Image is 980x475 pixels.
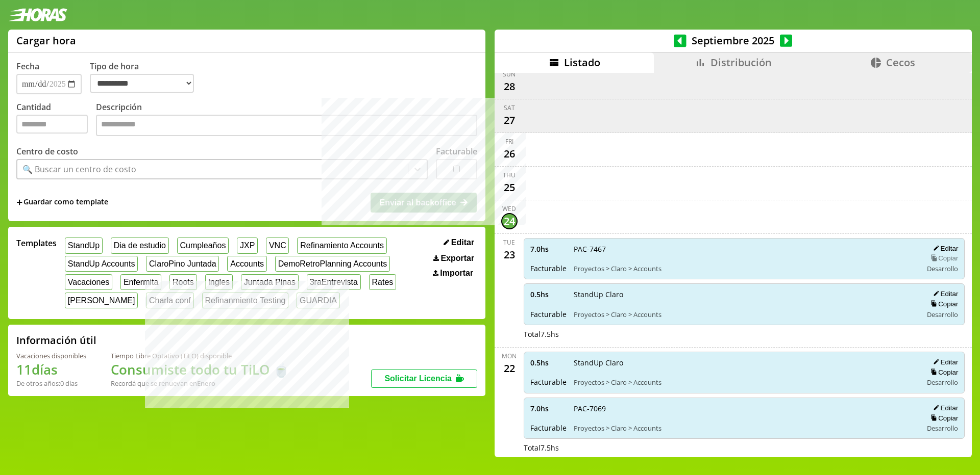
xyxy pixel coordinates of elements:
[495,73,972,456] div: scrollable content
[90,61,202,94] label: Tipo de hora
[501,213,518,229] div: 24
[451,238,474,247] span: Editar
[930,358,958,366] button: Editar
[530,309,567,319] span: Facturable
[16,101,96,139] label: Cantidad
[927,300,958,308] button: Copiar
[65,274,112,290] button: Vacaciones
[16,197,22,208] span: +
[266,237,289,253] button: VNC
[16,360,86,379] h1: 11 días
[65,256,138,272] button: StandUp Accounts
[574,310,916,319] span: Proyectos > Claro > Accounts
[16,61,39,72] label: Fecha
[111,237,169,253] button: Dia de estudio
[16,34,76,47] h1: Cargar hora
[96,115,477,136] textarea: Descripción
[16,197,108,208] span: +Guardar como template
[564,56,600,69] span: Listado
[530,404,567,413] span: 7.0 hs
[16,351,86,360] div: Vacaciones disponibles
[371,370,477,388] button: Solicitar Licencia
[530,377,567,387] span: Facturable
[574,404,916,413] span: PAC-7069
[524,329,965,339] div: Total 7.5 hs
[574,244,916,254] span: PAC-7467
[710,56,772,69] span: Distribución
[369,274,396,290] button: Rates
[505,137,513,146] div: Fri
[927,414,958,423] button: Copiar
[886,56,915,69] span: Cecos
[96,101,477,139] label: Descripción
[530,358,567,367] span: 0.5 hs
[503,238,515,247] div: Tue
[241,274,299,290] button: Juntada Pinas
[177,237,229,253] button: Cumpleaños
[16,146,78,157] label: Centro de costo
[927,368,958,377] button: Copiar
[930,244,958,253] button: Editar
[501,247,518,263] div: 23
[237,237,258,253] button: JXP
[65,237,103,253] button: StandUp
[501,112,518,128] div: 27
[111,351,289,360] div: Tiempo Libre Optativo (TiLO) disponible
[307,274,361,290] button: 3raEntrevista
[927,254,958,262] button: Copiar
[90,74,194,93] select: Tipo de hora
[504,103,515,112] div: Sat
[297,293,340,308] button: GUARDIA
[930,289,958,298] button: Editar
[169,274,197,290] button: Roots
[927,378,958,387] span: Desarrollo
[227,256,266,272] button: Accounts
[146,256,219,272] button: ClaroPino Juntada
[16,115,88,134] input: Cantidad
[927,264,958,273] span: Desarrollo
[930,404,958,412] button: Editar
[440,254,474,263] span: Exportar
[202,293,289,308] button: Refinanmiento Testing
[927,424,958,433] span: Desarrollo
[574,264,916,273] span: Proyectos > Claro > Accounts
[501,179,518,196] div: 25
[197,379,215,388] b: Enero
[501,360,518,377] div: 22
[22,164,136,175] div: 🔍 Buscar un centro de costo
[440,237,477,248] button: Editar
[502,352,517,360] div: Mon
[384,374,452,383] span: Solicitar Licencia
[436,146,477,157] label: Facturable
[146,293,193,308] button: Charla conf
[502,204,516,213] div: Wed
[120,274,161,290] button: Enfermita
[927,310,958,319] span: Desarrollo
[574,289,916,299] span: StandUp Claro
[111,360,289,379] h1: Consumiste todo tu TiLO 🍵
[687,34,780,47] span: Septiembre 2025
[501,78,518,95] div: 28
[275,256,390,272] button: DemoRetroPlanning Accounts
[430,253,477,263] button: Exportar
[574,358,916,367] span: StandUp Claro
[205,274,233,290] button: Ingles
[65,293,138,308] button: [PERSON_NAME]
[530,244,567,254] span: 7.0 hs
[297,237,386,253] button: Refinamiento Accounts
[524,443,965,453] div: Total 7.5 hs
[574,378,916,387] span: Proyectos > Claro > Accounts
[8,8,67,21] img: logotipo
[16,237,57,249] span: Templates
[503,70,516,78] div: Sun
[440,269,473,278] span: Importar
[501,146,518,162] div: 26
[574,424,916,433] span: Proyectos > Claro > Accounts
[530,263,567,273] span: Facturable
[530,289,567,299] span: 0.5 hs
[16,379,86,388] div: De otros años: 0 días
[111,379,289,388] div: Recordá que se renuevan en
[530,423,567,433] span: Facturable
[16,333,96,347] h2: Información útil
[503,171,516,179] div: Thu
